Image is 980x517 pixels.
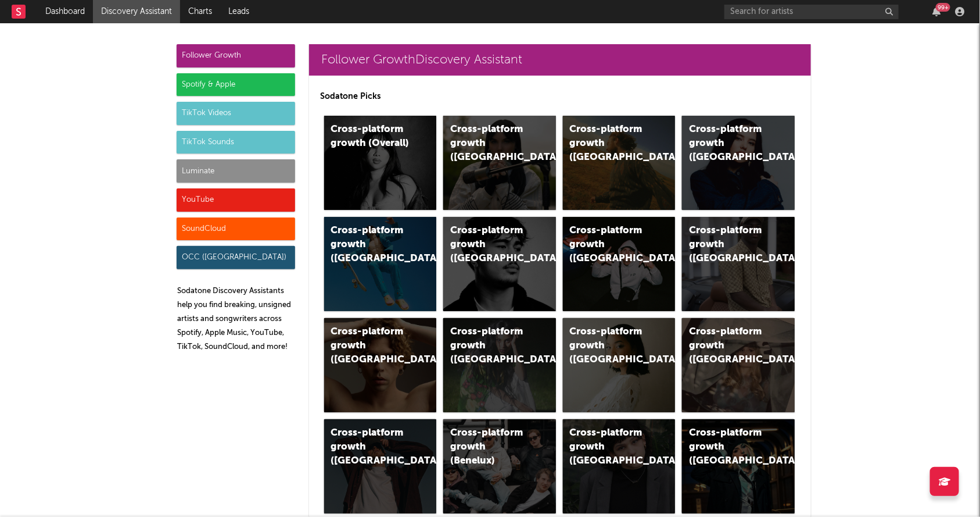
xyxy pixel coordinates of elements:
div: Cross-platform growth ([GEOGRAPHIC_DATA]) [331,426,410,468]
div: Cross-platform growth ([GEOGRAPHIC_DATA]) [331,325,410,367]
a: Cross-platform growth ([GEOGRAPHIC_DATA]) [682,116,795,210]
a: Cross-platform growth ([GEOGRAPHIC_DATA]) [682,217,795,311]
div: Cross-platform growth ([GEOGRAPHIC_DATA]) [689,426,768,468]
a: Cross-platform growth ([GEOGRAPHIC_DATA]/GSA) [563,217,676,311]
a: Cross-platform growth ([GEOGRAPHIC_DATA]) [682,419,795,514]
div: YouTube [177,188,295,212]
div: Spotify & Apple [177,73,295,97]
div: Cross-platform growth ([GEOGRAPHIC_DATA]) [331,224,410,266]
p: Sodatone Picks [321,90,799,104]
a: Cross-platform growth (Benelux) [443,419,556,514]
div: Cross-platform growth (Benelux) [450,426,529,468]
a: Cross-platform growth ([GEOGRAPHIC_DATA]) [443,217,556,311]
div: Cross-platform growth ([GEOGRAPHIC_DATA]) [450,224,529,266]
a: Cross-platform growth ([GEOGRAPHIC_DATA]) [443,116,556,210]
div: Cross-platform growth ([GEOGRAPHIC_DATA]) [689,224,768,266]
a: Follower GrowthDiscovery Assistant [309,44,811,76]
a: Cross-platform growth ([GEOGRAPHIC_DATA]) [563,419,676,514]
div: Cross-platform growth ([GEOGRAPHIC_DATA]) [570,426,649,468]
div: Cross-platform growth ([GEOGRAPHIC_DATA]) [570,123,649,165]
div: TikTok Sounds [177,131,295,154]
div: TikTok Videos [177,102,295,125]
div: Cross-platform growth ([GEOGRAPHIC_DATA]) [450,325,529,367]
div: Cross-platform growth ([GEOGRAPHIC_DATA]/GSA) [570,224,649,266]
div: 99 + [936,3,950,12]
div: Cross-platform growth ([GEOGRAPHIC_DATA]) [450,123,529,165]
a: Cross-platform growth ([GEOGRAPHIC_DATA]) [682,318,795,412]
input: Search for artists [724,5,899,19]
div: Cross-platform growth ([GEOGRAPHIC_DATA]) [689,123,768,165]
a: Cross-platform growth ([GEOGRAPHIC_DATA]) [563,318,676,412]
a: Cross-platform growth (Overall) [324,116,437,210]
a: Cross-platform growth ([GEOGRAPHIC_DATA]) [324,419,437,514]
div: Cross-platform growth (Overall) [331,123,410,151]
div: Cross-platform growth ([GEOGRAPHIC_DATA]) [570,325,649,367]
div: Follower Growth [177,44,295,67]
a: Cross-platform growth ([GEOGRAPHIC_DATA]) [563,116,676,210]
div: OCC ([GEOGRAPHIC_DATA]) [177,246,295,269]
p: Sodatone Discovery Assistants help you find breaking, unsigned artists and songwriters across Spo... [178,284,295,354]
div: Cross-platform growth ([GEOGRAPHIC_DATA]) [689,325,768,367]
a: Cross-platform growth ([GEOGRAPHIC_DATA]) [324,217,437,311]
button: 99+ [932,7,940,16]
div: SoundCloud [177,218,295,241]
a: Cross-platform growth ([GEOGRAPHIC_DATA]) [324,318,437,412]
a: Cross-platform growth ([GEOGRAPHIC_DATA]) [443,318,556,412]
div: Luminate [177,159,295,183]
